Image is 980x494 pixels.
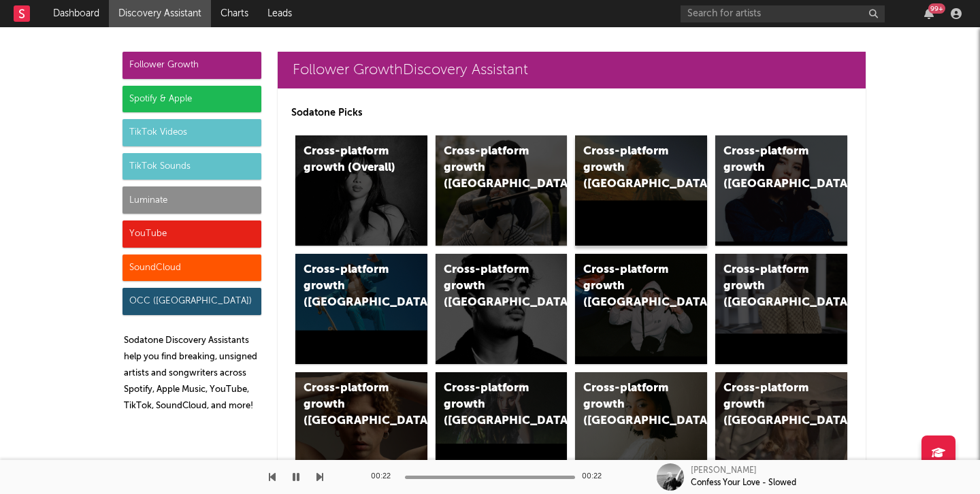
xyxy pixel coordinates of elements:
a: Cross-platform growth ([GEOGRAPHIC_DATA]) [715,135,847,246]
div: OCC ([GEOGRAPHIC_DATA]) [122,288,261,315]
div: Spotify & Apple [122,86,261,113]
div: Cross-platform growth ([GEOGRAPHIC_DATA]) [723,380,816,429]
a: Cross-platform growth ([GEOGRAPHIC_DATA]) [436,135,568,246]
div: Cross-platform growth ([GEOGRAPHIC_DATA]) [444,144,536,193]
div: Cross-platform growth (Overall) [304,144,396,176]
a: Cross-platform growth ([GEOGRAPHIC_DATA]) [295,254,427,364]
div: Cross-platform growth ([GEOGRAPHIC_DATA]) [444,262,536,311]
div: Follower Growth [122,52,261,79]
button: 99+ [924,8,934,19]
a: Cross-platform growth ([GEOGRAPHIC_DATA]) [295,372,427,482]
div: Cross-platform growth ([GEOGRAPHIC_DATA]) [304,262,396,311]
p: Sodatone Picks [291,105,852,121]
div: YouTube [122,220,261,248]
a: Cross-platform growth ([GEOGRAPHIC_DATA]) [436,254,568,364]
div: Confess Your Love - Slowed [691,477,796,489]
div: Cross-platform growth ([GEOGRAPHIC_DATA]) [723,144,816,193]
a: Cross-platform growth ([GEOGRAPHIC_DATA]) [575,372,707,482]
div: 99 + [928,3,945,14]
div: TikTok Videos [122,119,261,146]
a: Cross-platform growth ([GEOGRAPHIC_DATA]) [436,372,568,482]
div: [PERSON_NAME] [691,465,757,477]
div: TikTok Sounds [122,153,261,180]
a: Cross-platform growth (Overall) [295,135,427,246]
div: 00:22 [582,469,609,485]
div: Luminate [122,186,261,214]
div: Cross-platform growth ([GEOGRAPHIC_DATA]) [444,380,536,429]
div: Cross-platform growth ([GEOGRAPHIC_DATA]) [723,262,816,311]
p: Sodatone Discovery Assistants help you find breaking, unsigned artists and songwriters across Spo... [124,333,261,414]
div: 00:22 [371,469,398,485]
div: Cross-platform growth ([GEOGRAPHIC_DATA]) [583,144,676,193]
div: Cross-platform growth ([GEOGRAPHIC_DATA]) [304,380,396,429]
div: Cross-platform growth ([GEOGRAPHIC_DATA]/GSA) [583,262,676,311]
a: Cross-platform growth ([GEOGRAPHIC_DATA]/GSA) [575,254,707,364]
a: Cross-platform growth ([GEOGRAPHIC_DATA]) [715,254,847,364]
a: Cross-platform growth ([GEOGRAPHIC_DATA]) [575,135,707,246]
a: Follower GrowthDiscovery Assistant [278,52,866,88]
div: SoundCloud [122,254,261,282]
a: Cross-platform growth ([GEOGRAPHIC_DATA]) [715,372,847,482]
div: Cross-platform growth ([GEOGRAPHIC_DATA]) [583,380,676,429]
input: Search for artists [681,5,885,22]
